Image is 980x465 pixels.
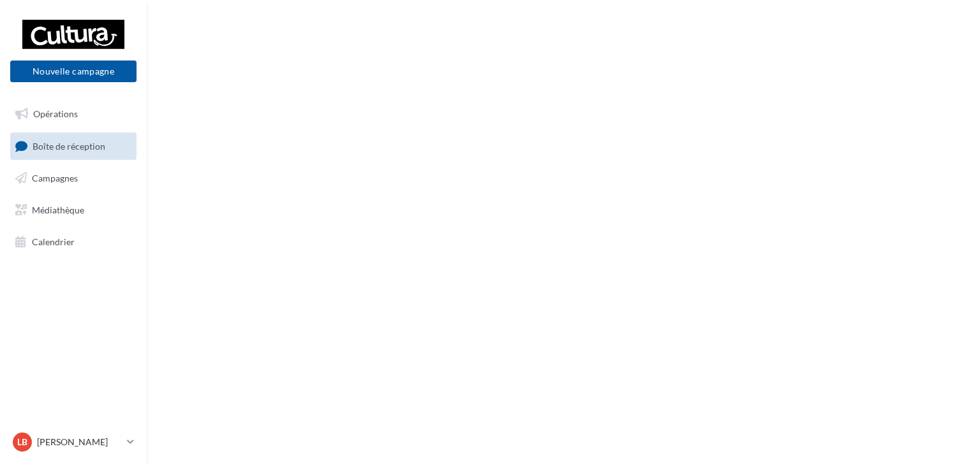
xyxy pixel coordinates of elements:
span: Campagnes [32,173,78,183]
span: LB [17,436,27,448]
p: [PERSON_NAME] [37,436,122,448]
span: Opérations [33,108,78,119]
a: Campagnes [8,165,139,192]
a: Boîte de réception [8,132,139,160]
a: Calendrier [8,229,139,255]
span: Médiathèque [32,204,84,215]
span: Boîte de réception [33,140,105,151]
button: Nouvelle campagne [10,61,137,82]
a: Opérations [8,101,139,127]
a: Médiathèque [8,197,139,224]
a: LB [PERSON_NAME] [10,430,137,454]
span: Calendrier [32,236,75,247]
